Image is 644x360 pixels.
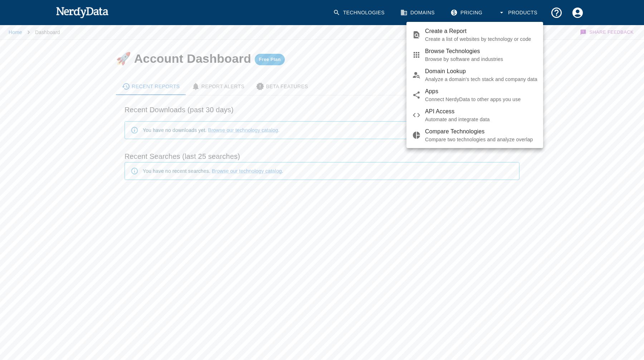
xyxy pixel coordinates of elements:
[425,76,537,83] p: Analyze a domain's tech stack and company data
[425,27,537,35] span: Create a Report
[425,116,537,123] p: Automate and integrate data
[425,96,537,103] p: Connect NerdyData to other apps you use
[425,56,537,63] p: Browse by software and industries
[425,136,537,143] p: Compare two technologies and analyze overlap
[425,67,537,76] span: Domain Lookup
[425,127,537,136] span: Compare Technologies
[425,35,537,43] p: Create a list of websites by technology or code
[425,47,537,56] span: Browse Technologies
[425,87,537,96] span: Apps
[425,107,537,116] span: API Access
